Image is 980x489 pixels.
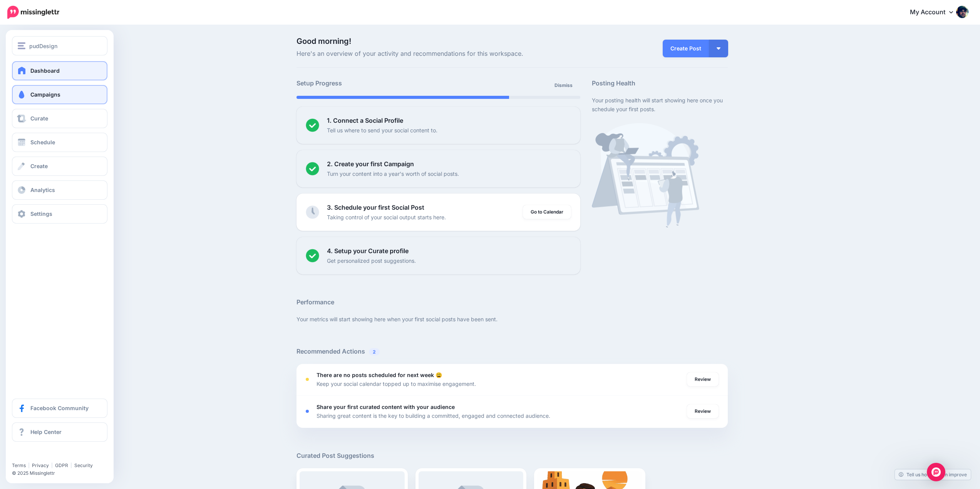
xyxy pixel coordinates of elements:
[30,210,52,217] span: Settings
[306,118,319,132] img: checked-circle.png
[18,42,25,49] img: menu.png
[327,117,403,124] b: 1. Connect a Social Profile
[30,139,55,145] span: Schedule
[369,348,380,355] span: 2
[592,96,728,113] p: Your posting health will start showing here once you schedule your first posts.
[30,187,55,193] span: Analytics
[306,249,319,262] img: checked-circle.png
[306,205,319,219] img: clock-grey.png
[12,469,112,477] li: © 2025 Missinglettr
[30,91,60,98] span: Campaigns
[12,61,107,80] a: Dashboard
[297,315,728,324] p: Your metrics will start showing here when your first social posts have been sent.
[70,462,72,468] span: |
[12,451,70,459] iframe: Twitter Follow Button
[306,410,309,413] div: <div class='status-dot small red margin-right'></div>Error
[687,404,719,418] a: Review
[317,404,455,410] b: Share your first curated content with your audience
[327,213,446,222] p: Taking control of your social output starts here.
[12,157,107,176] a: Create
[74,462,93,468] a: Security
[523,205,571,219] a: Go to Calendar
[12,85,107,104] a: Campaigns
[30,163,48,169] span: Create
[327,126,437,135] p: Tell us where to send your social content to.
[663,40,709,57] a: Create Post
[12,180,107,200] a: Analytics
[30,405,89,411] span: Facebook Community
[327,204,424,211] b: 3. Schedule your first Social Post
[12,109,107,128] a: Curate
[902,3,968,22] a: My Account
[327,247,409,255] b: 4. Setup your Curate profile
[687,372,719,386] a: Review
[297,297,728,307] h5: Performance
[30,429,62,435] span: Help Center
[30,115,48,122] span: Curate
[297,49,580,59] span: Here's an overview of your activity and recommendations for this workspace.
[592,78,728,88] h5: Posting Health
[12,422,107,442] a: Help Center
[12,36,107,55] button: pudDesign
[327,160,414,168] b: 2. Create your first Campaign
[12,133,107,152] a: Schedule
[927,463,945,481] div: Open Intercom Messenger
[12,462,26,468] a: Terms
[297,347,728,356] h5: Recommended Actions
[592,123,699,227] img: calendar-waiting.png
[895,469,971,480] a: Tell us how we can improve
[306,162,319,175] img: checked-circle.png
[297,78,438,88] h5: Setup Progress
[327,256,416,265] p: Get personalized post suggestions.
[51,462,53,468] span: |
[317,372,442,378] b: There are no posts scheduled for next week 😩
[297,37,351,46] span: Good morning!
[12,204,107,224] a: Settings
[306,378,309,381] div: <div class='status-dot small red margin-right'></div>Error
[28,462,30,468] span: |
[317,411,550,420] p: Sharing great content is the key to building a committed, engaged and connected audience.
[317,379,476,388] p: Keep your social calendar topped up to maximise engagement.
[297,451,728,461] h5: Curated Post Suggestions
[32,462,49,468] a: Privacy
[30,67,60,74] span: Dashboard
[12,399,107,418] a: Facebook Community
[550,78,577,92] a: Dismiss
[29,42,57,50] span: pudDesign
[717,47,720,50] img: arrow-down-white.png
[55,462,68,468] a: GDPR
[327,169,459,178] p: Turn your content into a year's worth of social posts.
[7,6,59,19] img: Missinglettr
